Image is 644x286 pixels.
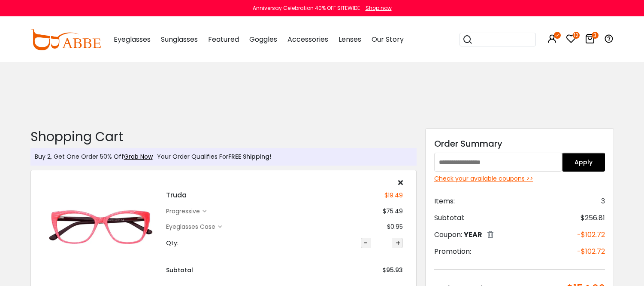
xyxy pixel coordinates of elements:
[581,213,605,223] span: $256.81
[372,34,404,44] span: Our Story
[361,4,392,12] a: Shop now
[153,152,271,161] div: Your Order Qualifies For !
[166,239,178,248] div: Qty:
[382,266,403,275] div: $95.93
[434,137,605,150] div: Order Summary
[562,153,605,172] button: Apply
[383,207,403,216] div: $75.49
[161,34,198,44] span: Sunglasses
[464,230,482,240] span: YEAR
[592,32,599,39] i: 3
[434,246,471,257] span: Promotion:
[166,207,203,216] div: progressive
[585,35,595,45] a: 3
[339,34,361,44] span: Lenses
[434,174,605,183] div: Check your available coupons >>
[253,4,360,12] div: Anniversay Celebration 40% OFF SITEWIDE
[228,152,269,161] span: FREE Shipping
[393,238,403,248] button: +
[434,196,455,206] span: Items:
[573,32,580,39] i: 12
[366,4,392,12] div: Shop now
[124,152,153,161] a: Grab Now
[577,230,605,240] span: -$102.72
[166,222,218,231] div: Eyeglasses Case
[287,34,328,44] span: Accessories
[434,230,493,240] div: Coupon:
[30,29,101,50] img: abbeglasses.com
[384,191,403,200] div: $19.49
[30,129,417,145] h2: Shopping Cart
[577,246,605,257] span: -$102.72
[166,266,193,275] div: Subtotal
[601,196,605,206] span: 3
[566,35,576,45] a: 12
[208,34,239,44] span: Featured
[387,222,403,231] div: $0.95
[114,34,151,44] span: Eyeglasses
[434,213,464,223] span: Subtotal:
[44,198,158,255] img: Truda
[249,34,277,44] span: Goggles
[166,190,187,200] h4: Truda
[35,152,153,161] div: Buy 2, Get One Order 50% Off
[361,238,371,248] button: -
